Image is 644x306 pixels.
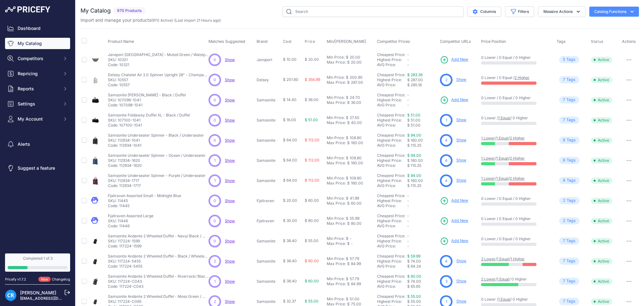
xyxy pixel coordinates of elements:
[225,259,235,263] span: Show
[407,183,437,188] div: $ 115.25
[407,133,421,138] a: $ 94.00
[108,183,206,188] p: Code: 112934-1717
[481,156,495,161] a: 1 Lower
[559,137,580,144] span: Tag
[108,93,186,98] p: Samsonite [PERSON_NAME] - Black / Duffel
[350,100,361,105] div: 36.00
[591,77,612,83] span: Active
[305,97,319,102] span: $ 36.00
[108,143,204,148] p: Code: 112934-1041
[174,18,221,23] span: (Last import 21 Hours ago)
[327,181,346,186] div: Max Price:
[347,120,350,125] div: $
[563,77,565,83] span: 7
[559,116,579,124] span: Tag
[563,57,565,63] span: 5
[305,158,319,162] span: $ 112.00
[18,86,59,92] span: Reports
[407,52,409,57] span: -
[5,6,50,13] img: Pricefy Logo
[498,116,510,120] a: 1 Equal
[377,57,407,62] div: Highest Price:
[348,196,359,201] div: 41.99
[481,116,550,121] p: 0 Lower / / 0 Higher
[225,299,235,304] a: Show
[225,98,235,102] span: Show
[327,75,345,80] div: Min Price:
[348,75,363,80] div: 200.90
[257,77,280,82] p: Delsey
[591,117,612,123] span: Active
[346,176,348,181] div: $
[225,158,235,163] a: Show
[481,95,550,100] p: 0 Lower / 0 Equal / 0 Higher
[481,277,496,281] a: 2 Lower
[214,138,216,143] span: 0
[283,39,292,44] span: Cost
[377,173,405,178] a: Cheapest Price:
[347,60,350,65] div: $
[80,17,221,23] p: Import and manage your products
[377,193,405,198] a: Cheapest Price:
[407,103,409,107] span: -
[497,257,509,261] a: 1 Equal
[108,133,204,138] p: Samsonite Underseater Spinner - Black / Underseater
[377,77,407,82] div: Highest Price:
[225,198,235,203] a: Show
[591,39,605,44] button: Status
[151,18,173,23] span: ( )
[5,23,70,34] a: Dashboard
[283,138,297,142] span: $ 64.00
[283,77,298,82] span: $ 201.60
[348,115,359,120] div: 27.50
[5,23,70,246] nav: Sidebar
[5,83,70,94] button: Reports
[52,277,70,281] a: Changelog
[445,138,447,143] span: 4
[407,98,409,102] span: -
[377,158,407,163] div: Highest Price:
[214,117,216,123] span: 0
[283,117,296,122] span: $ 16.00
[347,181,350,186] div: $
[214,178,216,184] span: 1
[5,68,70,79] button: Repricing
[574,137,576,143] span: s
[591,57,612,63] span: Active
[559,56,579,63] span: Tag
[305,77,320,82] span: $ 356.99
[451,218,468,224] span: Add New
[456,258,466,263] a: Show
[559,157,580,164] span: Tag
[225,218,235,223] span: Show
[563,117,565,123] span: 7
[467,7,501,17] button: Columns
[407,123,437,128] div: $ 51.00
[350,161,363,166] div: 160.00
[559,96,579,104] span: Tag
[327,156,345,161] div: Min Price:
[282,6,464,17] input: Search
[283,158,297,162] span: $ 64.00
[305,138,319,142] span: $ 112.00
[440,237,468,246] a: Add New
[445,158,447,163] span: 4
[407,118,420,122] span: $ 51.00
[377,52,405,57] a: Cheapest Price:
[108,173,206,178] p: Samsonite Underseater Spinner - Purple / Underseater
[407,72,423,77] a: $ 283.36
[407,178,423,183] span: $ 160.00
[481,39,506,44] span: Price Position
[559,197,580,204] span: Tag
[510,257,525,261] a: 1 Higher
[496,136,508,140] a: 1 Equal
[377,72,405,77] a: Cheapest Price:
[305,57,319,62] span: $ 20.00
[346,156,348,161] div: $
[327,100,346,105] div: Max Price:
[327,161,346,166] div: Max Price:
[153,18,172,23] a: 970 Active
[563,97,565,103] span: 7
